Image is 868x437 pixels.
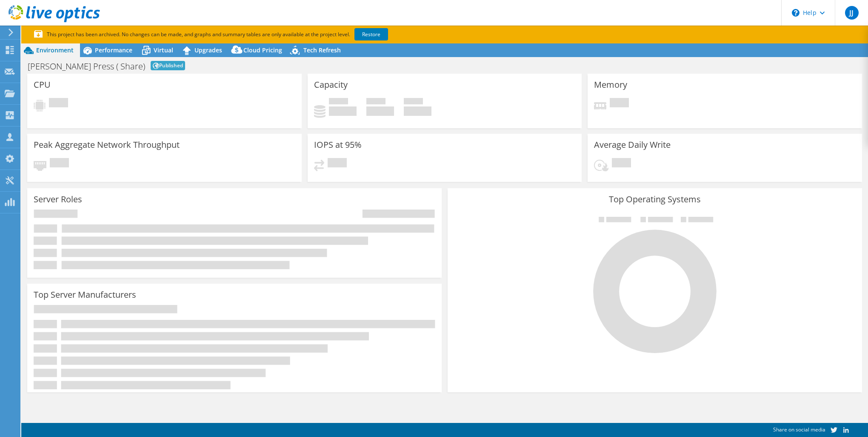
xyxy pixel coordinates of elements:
[594,140,671,149] h3: Average Daily Write
[34,140,180,149] h3: Peak Aggregate Network Throughput
[314,80,348,89] h3: Capacity
[36,46,74,54] span: Environment
[773,426,825,433] span: Share on social media
[243,46,282,54] span: Cloud Pricing
[49,98,68,109] span: Pending
[366,98,385,106] span: Free
[34,80,51,89] h3: CPU
[28,62,145,71] h1: [PERSON_NAME] Press ( Share)
[34,30,451,39] p: This project has been archived. No changes can be made, and graphs and summary tables are only av...
[34,195,82,204] h3: Server Roles
[34,290,136,299] h3: Top Server Manufacturers
[845,6,859,20] span: JJ
[366,106,394,116] h4: 0 GiB
[154,46,173,54] span: Virtual
[792,9,799,17] svg: \n
[194,46,222,54] span: Upgrades
[594,80,627,89] h3: Memory
[95,46,132,54] span: Performance
[404,98,423,106] span: Total
[303,46,341,54] span: Tech Refresh
[151,61,185,70] span: Published
[314,140,362,149] h3: IOPS at 95%
[50,158,69,170] span: Pending
[329,98,348,106] span: Used
[354,28,388,40] a: Restore
[328,158,347,170] span: Pending
[329,106,357,116] h4: 0 GiB
[610,98,629,109] span: Pending
[404,106,431,116] h4: 0 GiB
[454,195,856,204] h3: Top Operating Systems
[612,158,631,170] span: Pending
